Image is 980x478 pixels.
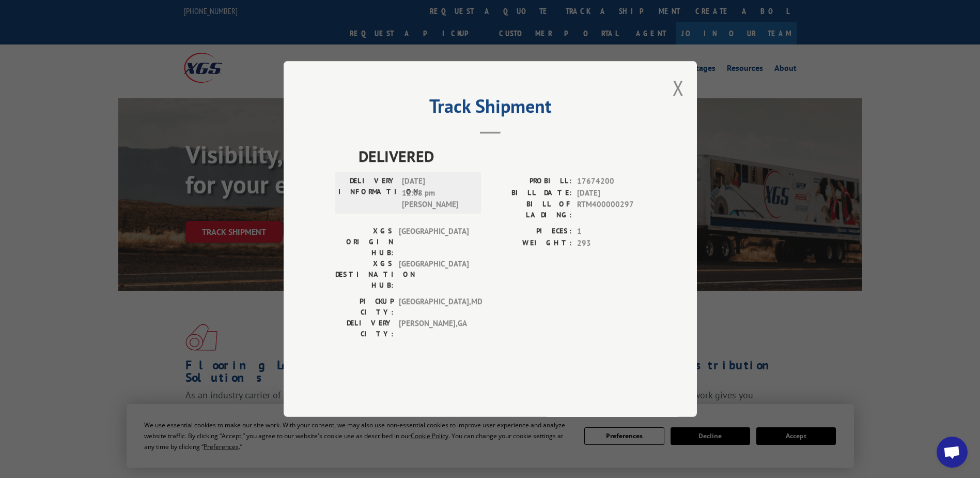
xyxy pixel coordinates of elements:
[399,296,469,318] span: [GEOGRAPHIC_DATA] , MD
[359,144,645,168] span: DELIVERED
[335,99,645,118] h2: Track Shipment
[338,175,397,211] label: DELIVERY INFORMATION:
[490,226,572,237] label: PIECES:
[577,187,645,199] span: [DATE]
[490,187,572,199] label: BILL DATE:
[490,237,572,249] label: WEIGHT:
[335,226,394,258] label: XGS ORIGIN HUB:
[577,199,645,220] span: RTM400000297
[577,175,645,187] span: 17674200
[402,175,472,211] span: [DATE] 12:08 pm [PERSON_NAME]
[399,226,469,258] span: [GEOGRAPHIC_DATA]
[577,226,645,237] span: 1
[937,437,968,468] div: Open chat
[673,74,684,101] button: Close modal
[399,258,469,291] span: [GEOGRAPHIC_DATA]
[490,199,572,220] label: BILL OF LADING:
[577,237,645,249] span: 293
[399,318,469,339] span: [PERSON_NAME] , GA
[335,296,394,318] label: PICKUP CITY:
[335,258,394,291] label: XGS DESTINATION HUB:
[490,175,572,187] label: PROBILL:
[335,318,394,339] label: DELIVERY CITY:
